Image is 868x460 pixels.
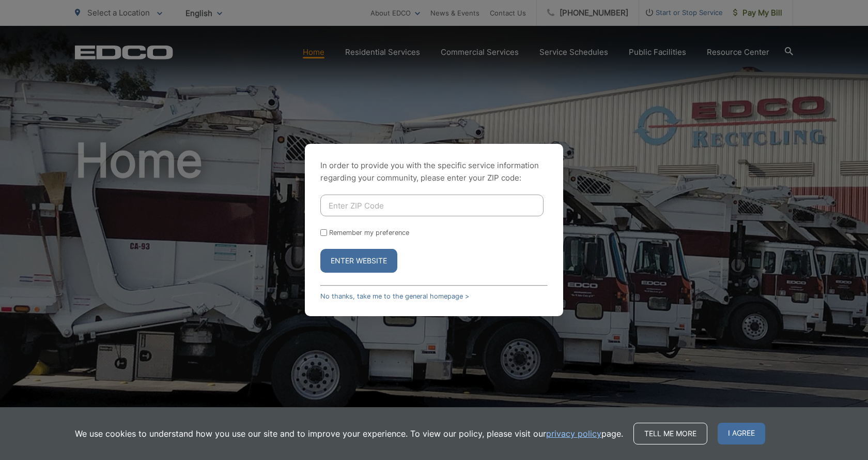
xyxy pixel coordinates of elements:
a: privacy policy [546,427,601,440]
a: No thanks, take me to the general homepage > [320,292,469,300]
p: We use cookies to understand how you use our site and to improve your experience. To view our pol... [75,427,623,440]
input: Enter ZIP Code [320,195,544,216]
button: Enter Website [320,249,397,273]
span: I agree [718,423,765,444]
p: In order to provide you with the specific service information regarding your community, please en... [320,159,548,184]
label: Remember my preference [329,229,409,236]
a: Tell me more [633,423,707,444]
